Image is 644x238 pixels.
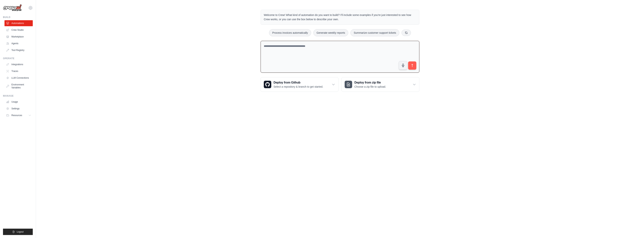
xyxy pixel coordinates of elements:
[350,29,399,36] button: Summarize customer support tickets
[4,75,33,81] a: LLM Connections
[3,57,33,60] div: Operate
[4,82,33,91] a: Environment Variables
[3,229,33,235] button: Logout
[4,40,33,46] a: Agents
[11,114,22,117] span: Resources
[3,16,33,19] div: Build
[17,230,24,233] span: Logout
[4,112,33,118] button: Resources
[313,29,348,36] button: Generate weekly reports
[274,80,323,85] h3: Deploy from Github
[274,85,323,89] p: Select a repository & branch to get started.
[4,61,33,67] a: Integrations
[3,4,22,11] img: Logo
[4,68,33,74] a: Traces
[4,34,33,40] a: Marketplace
[354,80,386,85] h3: Deploy from zip file
[4,106,33,112] a: Settings
[4,99,33,105] a: Usage
[264,13,416,22] p: Welcome to Crew! What kind of automation do you want to build? I'll include some examples if you'...
[354,85,386,89] p: Choose a zip file to upload.
[269,29,311,36] button: Process invoices automatically
[3,94,33,97] div: Manage
[625,220,644,238] iframe: Chat Widget
[4,47,33,53] a: Tool Registry
[4,20,33,26] a: Automations
[4,27,33,33] a: Crew Studio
